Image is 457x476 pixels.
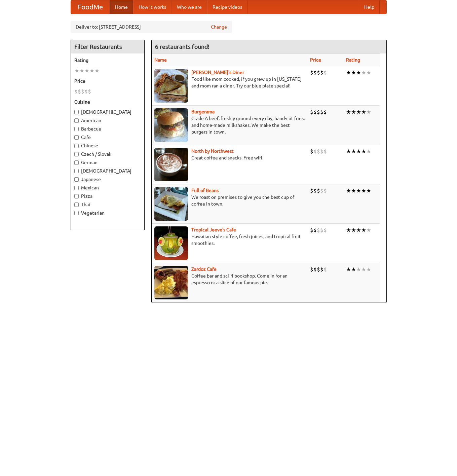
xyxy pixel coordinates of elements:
[366,69,371,76] li: ★
[191,227,236,232] a: Tropical Jeeve's Cafe
[351,266,356,273] li: ★
[110,0,133,14] a: Home
[320,148,323,155] li: $
[366,226,371,234] li: ★
[323,69,327,76] li: $
[74,99,141,105] h5: Cuisine
[154,108,188,142] img: burgerama.jpg
[310,57,321,63] a: Price
[191,188,219,193] b: Full of Beans
[323,226,327,234] li: $
[361,226,366,234] li: ★
[154,233,305,247] p: Hawaiian style coffee, fresh juices, and tropical fruit smoothies.
[74,169,79,173] input: [DEMOGRAPHIC_DATA]
[361,187,366,194] li: ★
[81,88,84,95] li: $
[356,108,361,116] li: ★
[74,168,141,174] label: [DEMOGRAPHIC_DATA]
[78,88,81,95] li: $
[310,69,313,76] li: $
[211,24,227,30] a: Change
[154,187,188,221] img: beans.jpg
[351,187,356,194] li: ★
[323,148,327,155] li: $
[207,0,247,14] a: Recipe videos
[361,69,366,76] li: ★
[310,187,313,194] li: $
[74,152,79,156] input: Czech / Slovak
[88,88,91,95] li: $
[71,0,110,14] a: FoodMe
[74,144,79,148] input: Chinese
[323,108,327,116] li: $
[84,88,88,95] li: $
[74,109,141,115] label: [DEMOGRAPHIC_DATA]
[74,160,79,165] input: German
[366,108,371,116] li: ★
[356,266,361,273] li: ★
[74,177,79,182] input: Japanese
[310,148,313,155] li: $
[74,184,141,191] label: Mexican
[317,69,320,76] li: $
[317,108,320,116] li: $
[313,187,317,194] li: $
[74,203,79,207] input: Thai
[74,78,141,84] h5: Price
[361,148,366,155] li: ★
[323,187,327,194] li: $
[366,187,371,194] li: ★
[191,109,215,114] b: Burgerama
[74,142,141,149] label: Chinese
[351,108,356,116] li: ★
[74,176,141,183] label: Japanese
[154,57,167,63] a: Name
[317,187,320,194] li: $
[317,148,320,155] li: $
[313,108,317,116] li: $
[89,67,94,74] li: ★
[74,57,141,64] h5: Rating
[74,110,79,114] input: [DEMOGRAPHIC_DATA]
[313,226,317,234] li: $
[155,43,210,50] ng-pluralize: 6 restaurants found!
[74,186,79,190] input: Mexican
[74,125,141,132] label: Barbecue
[74,117,141,124] label: American
[313,148,317,155] li: $
[346,69,351,76] li: ★
[191,148,234,154] a: North by Northwest
[74,127,79,131] input: Barbecue
[310,108,313,116] li: $
[356,226,361,234] li: ★
[346,266,351,273] li: ★
[361,108,366,116] li: ★
[74,211,79,215] input: Vegetarian
[74,67,79,74] li: ★
[191,266,217,272] a: Zardoz Cafe
[346,148,351,155] li: ★
[154,69,188,103] img: sallys.jpg
[366,148,371,155] li: ★
[346,57,360,63] a: Rating
[191,70,244,75] a: [PERSON_NAME]'s Diner
[313,266,317,273] li: $
[74,88,78,95] li: $
[154,194,305,207] p: We roast on premises to give you the best cup of coffee in town.
[320,266,323,273] li: $
[74,210,141,216] label: Vegetarian
[71,40,144,53] h4: Filter Restaurants
[154,148,188,181] img: north.jpg
[84,67,89,74] li: ★
[366,266,371,273] li: ★
[313,69,317,76] li: $
[74,194,79,198] input: Pizza
[94,67,100,74] li: ★
[71,21,232,33] div: Deliver to: [STREET_ADDRESS]
[320,69,323,76] li: $
[154,154,305,161] p: Great coffee and snacks. Free wifi.
[346,226,351,234] li: ★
